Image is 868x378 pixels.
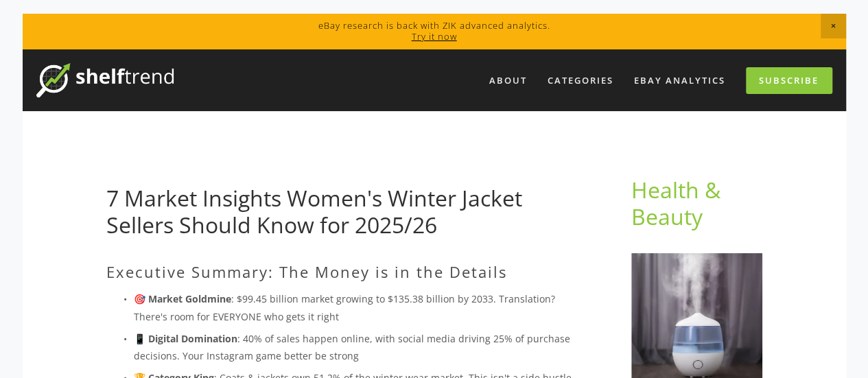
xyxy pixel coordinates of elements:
[106,183,522,239] a: 7 Market Insights Women's Winter Jacket Sellers Should Know for 2025/26
[746,67,832,94] a: Subscribe
[625,69,734,92] a: eBay Analytics
[36,63,174,97] img: ShelfTrend
[106,263,587,281] h2: Executive Summary: The Money is in the Details
[821,14,845,38] span: Close Announcement
[631,175,726,231] a: Health & Beauty
[134,330,587,364] p: : 40% of sales happen online, with social media driving 25% of purchase decisions. Your Instagram...
[412,30,457,43] a: Try it now
[134,332,237,345] strong: 📱 Digital Domination
[480,69,536,92] a: About
[134,290,587,324] p: : $99.45 billion market growing to $135.38 billion by 2033. Translation? There's room for EVERYON...
[539,69,622,92] div: Categories
[134,292,231,305] strong: 🎯 Market Goldmine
